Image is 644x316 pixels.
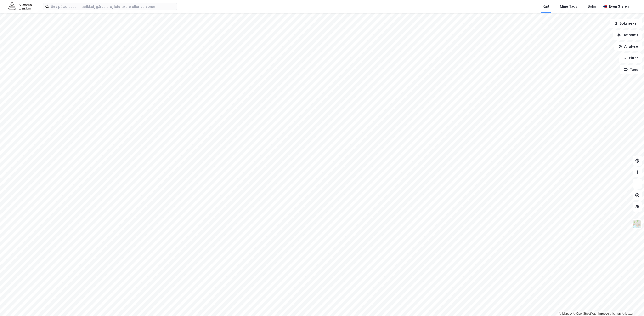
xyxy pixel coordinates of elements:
div: Kart [543,4,549,9]
a: Mapbox [559,312,572,315]
button: Tags [620,65,642,74]
div: Mine Tags [560,4,577,9]
button: Analyse [614,42,642,51]
a: Improve this map [598,312,621,315]
div: Even Stølen [609,4,629,9]
a: OpenStreetMap [573,312,597,315]
button: Filter [619,53,642,63]
iframe: Chat Widget [620,293,644,316]
input: Søk på adresse, matrikkel, gårdeiere, leietakere eller personer [49,3,177,10]
button: Datasett [613,30,642,40]
img: akershus-eiendom-logo.9091f326c980b4bce74ccdd9f866810c.svg [8,2,32,11]
button: Bokmerker [610,19,642,28]
div: Bolig [588,4,596,9]
div: Kontrollprogram for chat [620,293,644,316]
img: Z [633,219,642,229]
